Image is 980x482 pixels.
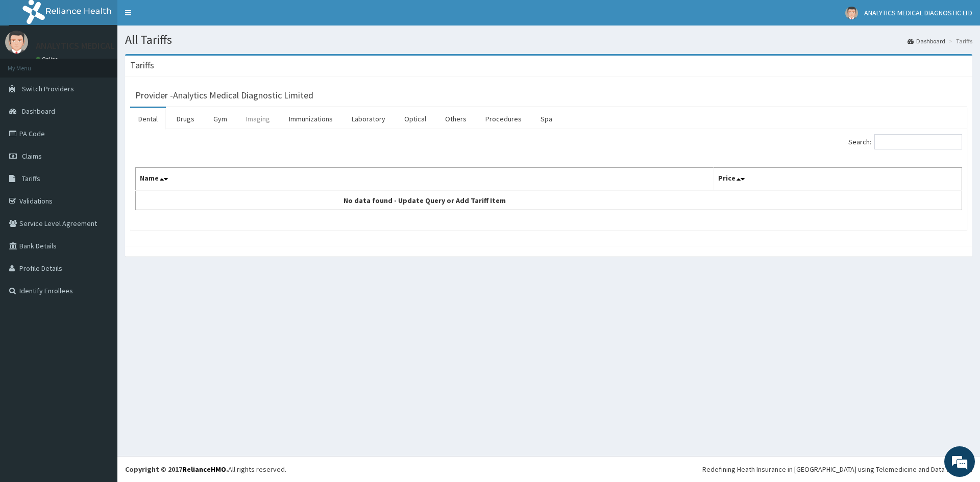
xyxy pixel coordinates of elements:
img: User Image [845,7,858,19]
a: RelianceHMO [182,465,226,474]
a: Dental [130,108,166,130]
label: Search: [848,134,962,149]
th: Price [714,168,962,191]
th: Name [136,168,714,191]
td: No data found - Update Query or Add Tariff Item [136,191,714,210]
span: Switch Providers [22,84,74,93]
span: Claims [22,151,42,161]
a: Imaging [238,108,278,130]
a: Procedures [477,108,530,130]
span: ANALYTICS MEDICAL DIAGNOSTIC LTD [864,8,972,17]
a: Others [437,108,475,130]
h3: Provider - Analytics Medical Diagnostic Limited [135,91,313,100]
span: Dashboard [22,107,55,116]
img: User Image [5,31,28,54]
footer: All rights reserved. [117,456,980,482]
a: Gym [205,108,235,130]
a: Laboratory [344,108,394,130]
li: Tariffs [946,37,972,45]
span: Tariffs [22,174,40,183]
h1: All Tariffs [125,33,972,46]
a: Online [36,56,60,63]
a: Optical [396,108,434,130]
a: Drugs [168,108,203,130]
a: Spa [532,108,560,130]
input: Search: [874,134,962,149]
p: ANALYTICS MEDICAL DIAGNOSTIC LTD [36,41,183,50]
h3: Tariffs [130,61,154,70]
div: Redefining Heath Insurance in [GEOGRAPHIC_DATA] using Telemedicine and Data Science! [702,464,972,474]
strong: Copyright © 2017 . [125,465,228,474]
a: Immunizations [281,108,341,130]
a: Dashboard [908,37,945,45]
